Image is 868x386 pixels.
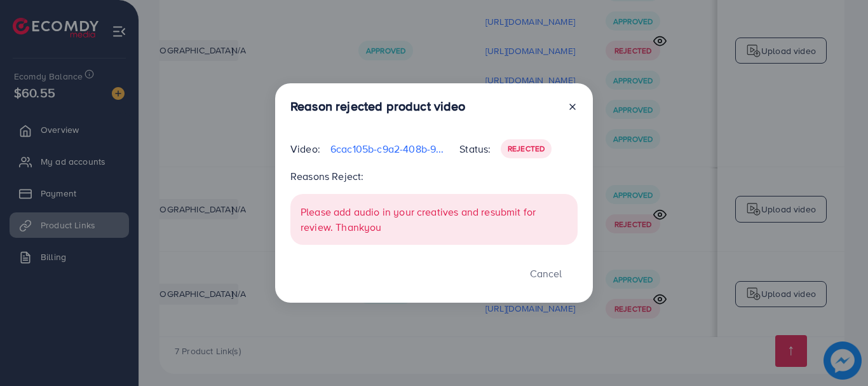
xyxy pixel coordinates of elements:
p: 6cac105b-c9a2-408b-9a45-0ee768fbd27c-1757366980153.mp4 [330,141,449,156]
span: Rejected [508,143,545,154]
button: Cancel [514,260,578,287]
p: Status: [459,141,491,156]
h3: Reason rejected product video [290,99,466,114]
p: Please add audio in your creatives and resubmit for review. Thankyou [301,204,567,235]
p: Reasons Reject: [290,169,578,184]
p: Video: [290,141,320,156]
